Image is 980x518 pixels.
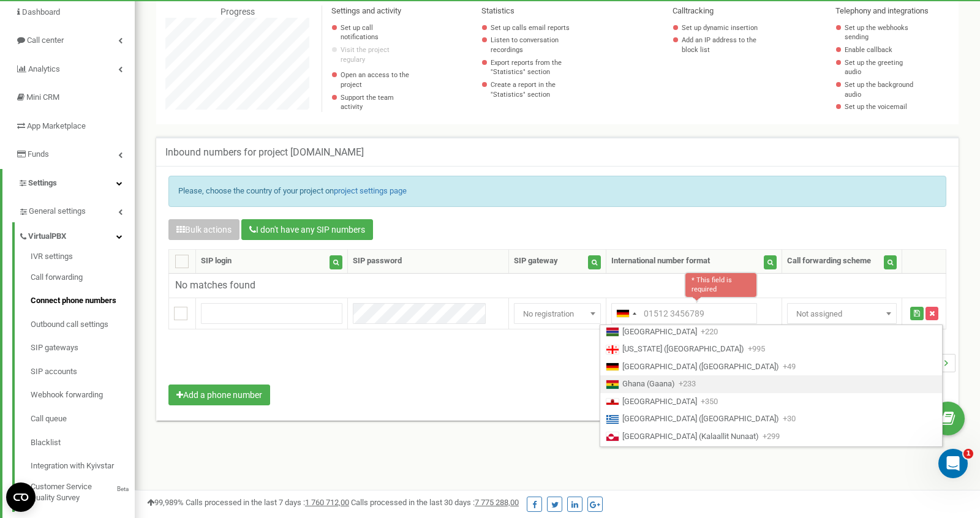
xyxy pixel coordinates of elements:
span: Funds [28,149,49,159]
p: Support the team activity [341,93,412,112]
span: Progress [221,7,255,17]
span: General settings [29,206,86,217]
button: I don't have any SIP numbers [241,219,373,240]
span: Statistics [481,6,514,15]
a: Listen to conversation recordings [491,36,590,54]
a: Blacklist [31,431,135,455]
a: Outbound call settings [31,313,135,337]
button: Add a phone number [168,385,270,405]
u: 1 760 712,00 [305,498,349,507]
div: Telephone country code [612,304,640,323]
a: Call forwarding [31,266,135,290]
a: Add an IP address to the block list [682,36,761,54]
span: +30 [783,413,796,425]
a: Call queue [31,407,135,431]
span: App Marketplace [27,121,86,130]
a: Export reports from the "Statistics" section [491,58,590,77]
a: IVR settings [31,251,135,266]
a: Set up the webhooks sending [845,23,914,42]
a: Set up the voicemail [845,102,914,112]
h5: Inbound numbers for project [DOMAIN_NAME] [165,147,364,158]
a: Webhook forwarding [31,383,135,407]
td: No matches found [169,273,946,298]
span: +220 [701,326,718,338]
button: Bulk actions [168,219,239,240]
span: VirtualPBX [28,231,66,242]
a: project settings page [334,186,407,195]
span: +995 [748,343,765,355]
a: Set up the background audio [845,80,914,99]
span: Dashboard [22,7,60,17]
input: 01512 3456789 [611,303,757,324]
span: 99,989% [147,498,184,507]
a: Set up dynamic insertion [682,23,761,33]
a: VirtualPBX [18,222,135,247]
span: Analytics [28,64,60,73]
ul: List of countries [600,325,943,447]
a: Settings [2,169,135,198]
span: Settings and activity [331,6,401,15]
span: Calls processed in the last 7 days : [186,498,349,507]
a: Open an access to the project [341,70,412,89]
span: +49 [783,361,796,373]
span: [GEOGRAPHIC_DATA] [622,326,697,338]
span: [GEOGRAPHIC_DATA] (Kalaallit Nunaat) [622,431,759,443]
a: Enable callback [845,45,914,55]
th: SIP password [348,249,509,273]
span: [GEOGRAPHIC_DATA] [622,396,697,408]
button: Save [910,307,924,320]
span: +350 [701,396,718,408]
span: No registration [518,306,597,323]
span: 1 [963,449,973,459]
a: Create a report in the "Statistics" section [491,80,590,99]
p: Visit the project regulary [341,45,412,64]
span: [GEOGRAPHIC_DATA] ([GEOGRAPHIC_DATA]) [622,413,779,425]
a: Customer Service Quality SurveyBeta [31,478,135,504]
button: Open CMP widget [6,482,36,512]
span: Calls processed in the last 30 days : [351,498,519,507]
div: International number format [611,255,710,267]
button: Delete [925,307,938,320]
a: SIP gateways [31,336,135,360]
span: Mini CRM [26,92,59,102]
div: * This field is required [684,272,758,298]
p: Please, choose the country of your project on [178,186,937,197]
a: Set up call notifications [341,23,412,42]
span: Telephony and integrations [835,6,929,15]
span: Calltracking [673,6,714,15]
div: Call forwarding scheme [787,255,871,267]
a: Integration with Kyivstar [31,454,135,478]
span: No registration [514,303,601,324]
a: Set up the greeting audio [845,58,914,77]
a: SIP accounts [31,360,135,384]
span: [GEOGRAPHIC_DATA] ([GEOGRAPHIC_DATA]) [622,361,779,373]
span: +233 [679,378,696,390]
span: Settings [28,178,57,187]
div: SIP gateway [514,255,558,267]
span: Not assigned [787,303,897,324]
div: SIP login [201,255,232,267]
span: +299 [763,431,780,443]
a: General settings [18,197,135,222]
u: 7 775 288,00 [475,498,519,507]
iframe: Intercom live chat [938,449,968,478]
span: Call center [27,36,64,45]
span: Not assigned [791,306,893,323]
a: Set up calls email reports [491,23,590,33]
span: Ghana (Gaana) [622,378,675,390]
a: Connect phone numbers [31,289,135,313]
span: [US_STATE] ([GEOGRAPHIC_DATA]) [622,343,744,355]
